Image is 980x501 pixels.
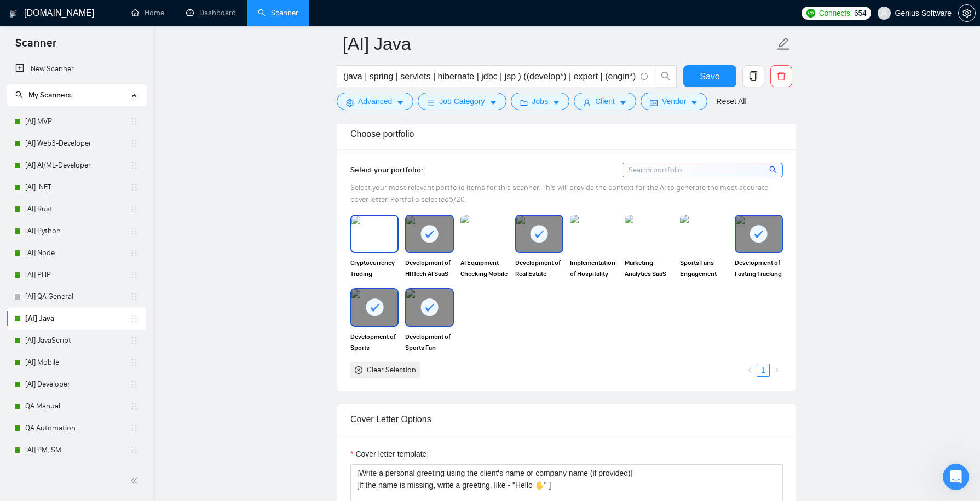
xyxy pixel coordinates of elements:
li: Next Page [770,364,783,377]
li: [AI] Web3-Developer [7,133,146,154]
span: left [747,367,753,373]
a: setting [958,9,976,18]
div: Mariia [39,332,62,343]
span: setting [959,9,975,18]
a: [AI] JavaScript [25,330,130,352]
div: • [DATE] [65,251,95,262]
input: Search portfolio [622,163,782,177]
span: Development of Fasting Tracking Platform [735,257,783,279]
button: Tasks [175,342,219,385]
img: Profile image for Mariia [13,321,34,343]
span: Job Category [439,95,485,107]
span: idcard [650,99,658,107]
span: caret-down [396,99,404,107]
span: Development of Sports Entertainment Platform (Web/Mobile) [350,331,399,353]
input: Scanner name... [343,30,774,57]
li: New Scanner [7,58,146,80]
span: Development of Sports Fan Engagement CMS Platform [405,331,453,353]
li: [AI] Node [7,242,146,264]
span: edit [776,37,791,51]
a: [AI] MVP [25,111,130,133]
span: Scanner [7,35,65,58]
div: • [DATE] [65,291,95,303]
img: portfolio thumbnail image [625,215,673,253]
button: folderJobscaret-down [511,93,570,110]
div: Mariia [39,251,62,262]
a: [AI] PHP [25,264,130,286]
li: [AI] Rust [7,198,146,220]
button: Send us a message [50,308,169,330]
span: caret-down [619,99,627,107]
li: [AI] PHP [7,264,146,286]
div: Mariia [39,291,62,303]
button: copy [742,65,764,87]
button: Save [683,65,736,87]
li: [AI] Mobile [7,352,146,373]
span: info-circle [641,73,648,80]
span: Client [595,95,615,107]
span: caret-down [489,99,497,107]
span: Home [10,369,33,377]
span: holder [130,205,139,214]
a: New Scanner [15,58,137,80]
a: [AI] QA General [25,286,130,308]
span: Connects: [819,7,852,19]
span: search [769,164,779,176]
li: [AI] Java [7,308,146,330]
span: Implementation of Hospitality Management Platform [570,257,618,279]
span: search [15,91,23,99]
li: [AI] Developer [7,373,146,395]
a: [AI] Web3-Developer [25,133,130,154]
span: holder [130,336,139,345]
span: copy [743,71,764,81]
div: Clear Selection [367,364,416,376]
span: delete [771,71,792,81]
li: [AI] .NET [7,176,146,198]
button: Messages [44,342,88,385]
div: Mariia [39,48,62,60]
a: dashboardDashboard [186,8,236,18]
img: Profile image for Dima [13,159,34,181]
li: [AI] AI/ML-Developer [7,154,146,176]
span: holder [130,227,139,235]
div: Mariia [39,129,62,141]
a: [AI] .NET [25,176,130,198]
li: 1 [757,364,770,377]
a: [AI] Node [25,242,130,264]
a: 1 [757,364,769,376]
div: Mariia [39,89,62,100]
img: Profile image for Mariia [13,240,34,262]
button: right [770,364,783,377]
a: searchScanner [258,8,298,18]
div: Mariia [39,210,62,222]
span: holder [130,314,139,323]
iframe: Intercom live chat [943,464,969,490]
div: Cover Letter Options [350,404,783,435]
span: AI Equipment Checking Mobile Application [460,257,509,279]
span: Development of HRTech AI SaaS Platform (Recruitment Automation) [405,257,453,279]
span: caret-down [552,99,560,107]
div: • 2h ago [65,48,96,60]
li: [AI] Python [7,220,146,242]
a: [AI] Rust [25,198,130,220]
span: holder [130,117,139,126]
span: bars [427,99,435,107]
span: user [880,9,888,17]
img: Profile image for Mariia [13,78,34,100]
div: • [DATE] [65,332,95,343]
span: holder [130,402,139,411]
span: right [773,367,780,373]
span: Vendor [662,95,686,107]
img: portfolio thumbnail image [460,215,509,253]
span: Jobs [532,95,549,107]
span: folder [520,99,528,107]
li: QA Automation [7,417,146,439]
button: userClientcaret-down [574,93,636,110]
span: 654 [854,7,866,19]
li: [AI] MVP [7,111,146,133]
span: holder [130,380,139,389]
a: [AI] AI/ML-Developer [25,154,130,176]
img: portfolio thumbnail image [351,216,397,252]
span: Cryptocurrency Trading Exchange Platform [350,257,399,279]
li: Previous Page [743,364,757,377]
